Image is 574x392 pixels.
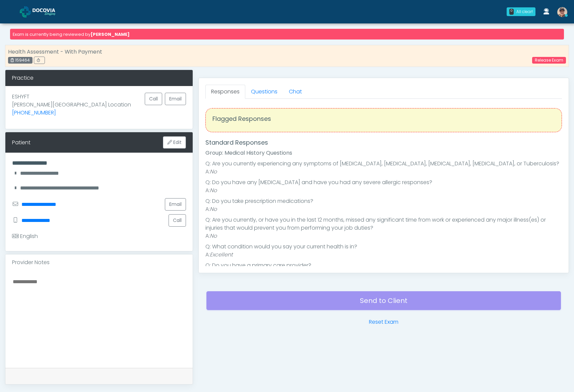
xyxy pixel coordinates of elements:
li: Q: Do you have a primary care provider? [205,261,562,269]
li: Q: What condition would you say your current health is in? [205,243,562,251]
a: Reset Exam [369,318,398,326]
a: Chat [283,85,308,99]
img: Amos GFE [557,7,567,17]
li: Q: Do you take prescription medications? [205,197,562,205]
em: No [210,205,217,213]
button: Call [169,214,186,227]
p: ESHYFT [PERSON_NAME][GEOGRAPHIC_DATA] Location [12,93,131,117]
div: English [12,232,38,240]
a: Email [165,93,186,105]
div: 0 [509,9,514,15]
li: A: [205,251,562,259]
li: A: [205,168,562,176]
strong: Group: Medical History Questions [205,149,292,157]
div: All clear! [516,9,533,15]
div: Patient [12,139,30,147]
li: A: [205,186,562,194]
li: A: [205,205,562,213]
em: No [210,168,217,175]
strong: [PERSON_NAME] [90,31,130,37]
li: Q: Do you have any [MEDICAL_DATA] and have you had any severe allergic responses? [205,178,562,186]
a: Questions [245,85,283,99]
a: Responses [205,85,245,99]
li: Q: Are you currently experiencing any symptoms of [MEDICAL_DATA], [MEDICAL_DATA], [MEDICAL_DATA],... [205,160,562,168]
a: Release Exam [532,57,566,64]
img: Docovia [20,6,31,17]
div: 159464 [8,57,33,64]
em: Excellent [210,251,233,258]
a: Email [165,198,186,211]
a: [PHONE_NUMBER] [12,109,56,116]
em: No [210,232,217,240]
strong: Health Assessment - With Payment [8,48,102,56]
h4: Standard Responses [205,139,562,146]
small: Exam is currently being reviewed by [13,31,130,37]
a: Docovia [20,1,66,22]
div: Practice [5,70,193,86]
div: Provider Notes [5,254,193,270]
h4: Flagged Responses [212,115,555,123]
a: 0 All clear! [503,5,539,19]
button: Call [145,93,162,105]
em: No [210,186,217,194]
li: A: [205,232,562,240]
li: Q: Are you currently, or have you in the last 12 months, missed any significant time from work or... [205,216,562,232]
img: Docovia [33,8,66,15]
button: Edit [163,136,186,149]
